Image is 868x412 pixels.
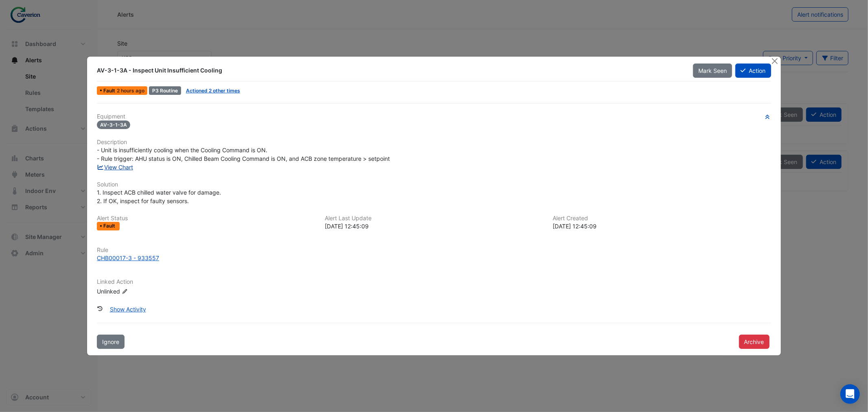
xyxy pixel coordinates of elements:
[97,254,771,262] a: CHB00017-3 - 933557
[122,288,128,294] fa-icon: Edit Linked Action
[97,139,771,146] h6: Description
[739,335,770,349] button: Archive
[149,86,181,95] div: P3 Routine
[97,335,125,349] button: Ignore
[97,147,390,162] span: - Unit is insufficiently cooling when the Cooling Command is ON. - Rule trigger: AHU status is ON...
[186,88,240,94] a: Actioned 2 other times
[97,215,315,222] h6: Alert Status
[97,278,771,285] h6: Linked Action
[105,302,151,316] button: Show Activity
[97,287,195,295] div: Unlinked
[698,67,727,74] span: Mark Seen
[840,384,860,404] div: Open Intercom Messenger
[102,338,119,345] span: Ignore
[97,181,771,188] h6: Solution
[97,113,771,120] h6: Equipment
[97,66,683,75] div: AV-3-1-3A - Inspect Unit Insufficient Cooling
[553,215,771,222] h6: Alert Created
[103,88,117,93] span: Fault
[103,224,117,228] span: Fault
[97,164,133,171] a: View Chart
[325,222,543,230] div: [DATE] 12:45:09
[97,254,159,262] div: CHB00017-3 - 933557
[97,121,130,129] span: AV-3-1-3A
[97,189,221,204] span: 1. Inspect ACB chilled water valve for damage. 2. If OK, inspect for faulty sensors.
[553,222,771,230] div: [DATE] 12:45:09
[693,64,732,78] button: Mark Seen
[771,57,779,65] button: Close
[325,215,543,222] h6: Alert Last Update
[117,88,144,94] span: Wed 13-Aug-2025 10:45 IST
[735,64,771,78] button: Action
[97,247,771,254] h6: Rule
